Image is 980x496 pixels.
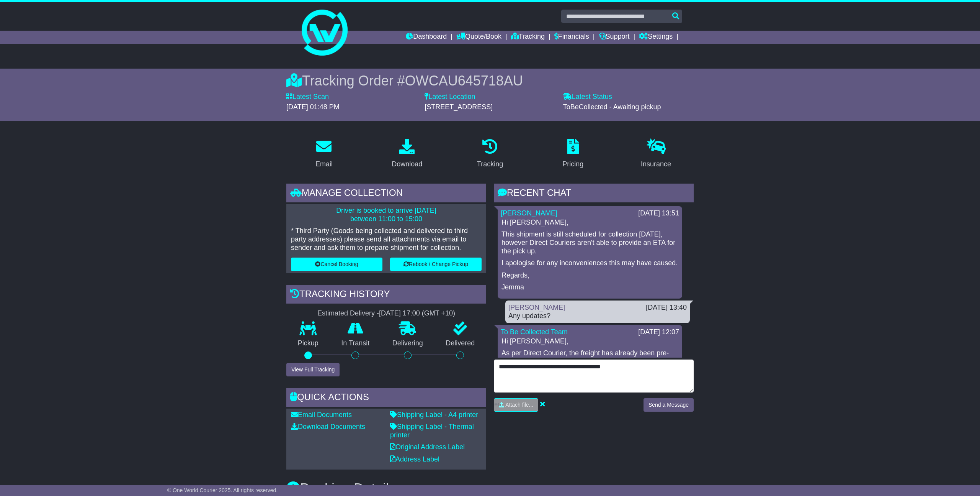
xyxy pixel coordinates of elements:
div: Tracking history [286,285,486,305]
a: Financials [554,31,589,44]
div: Manage collection [286,184,486,204]
div: Insurance [641,159,671,169]
a: Tracking [511,31,545,44]
button: Rebook / Change Pickup [390,258,482,271]
a: Download Documents [291,423,365,430]
a: Shipping Label - A4 printer [390,411,478,419]
a: Pricing [557,136,588,172]
p: Regards, [501,271,678,280]
div: Any updates? [508,312,687,320]
div: [DATE] 13:40 [646,304,687,312]
div: Pricing [562,159,583,169]
span: [STREET_ADDRESS] [425,103,493,111]
button: Cancel Booking [291,258,382,271]
a: Email [310,136,338,172]
a: [PERSON_NAME] [508,304,565,311]
div: Download [392,159,422,169]
p: Pickup [286,339,330,348]
a: Email Documents [291,411,352,419]
button: Send a Message [644,398,694,412]
a: Address Label [390,455,439,463]
div: Estimated Delivery - [286,309,486,318]
p: Jemma [501,283,678,292]
a: Download [387,136,427,172]
div: RECENT CHAT [494,184,694,204]
div: Tracking Order # [286,72,694,89]
span: OWCAU645718AU [405,73,523,89]
p: This shipment is still scheduled for collection [DATE], however Direct Couriers aren't able to pr... [501,230,678,255]
a: Quote/Book [456,31,501,44]
span: [DATE] 01:48 PM [286,103,340,111]
a: Dashboard [406,31,447,44]
p: Delivered [434,339,487,348]
label: Latest Status [563,93,612,101]
label: Latest Scan [286,93,329,101]
span: © One World Courier 2025. All rights reserved. [167,487,278,493]
button: View Full Tracking [286,363,340,376]
a: Support [599,31,630,44]
a: [PERSON_NAME] [501,209,557,217]
a: To Be Collected Team [501,328,568,336]
a: Settings [639,31,673,44]
p: * Third Party (Goods being collected and delivered to third party addresses) please send all atta... [291,227,482,252]
a: Shipping Label - Thermal printer [390,423,474,439]
a: Original Address Label [390,443,465,451]
p: Hi [PERSON_NAME], [501,337,678,346]
span: ToBeCollected - Awaiting pickup [563,103,661,111]
label: Latest Location [425,93,475,101]
div: [DATE] 17:00 (GMT +10) [379,309,455,318]
p: Driver is booked to arrive [DATE] between 11:00 to 15:00 [291,207,482,223]
p: I apologise for any inconveniences this may have caused. [501,259,678,268]
p: Hi [PERSON_NAME], [501,218,678,227]
a: Insurance [636,136,676,172]
div: Tracking [477,159,503,169]
div: [DATE] 13:51 [638,209,679,218]
div: Quick Actions [286,388,486,409]
a: Tracking [472,136,508,172]
p: Delivering [381,339,434,348]
div: Email [315,159,333,169]
p: As per Direct Courier, the freight has already been pre-allocated to a driver. Unfortunately, the... [501,349,678,374]
div: [DATE] 12:07 [638,328,679,337]
p: In Transit [330,339,381,348]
